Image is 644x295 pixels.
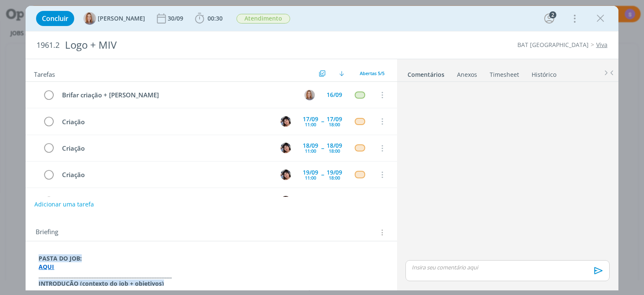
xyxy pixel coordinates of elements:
button: B [280,195,292,207]
div: 18/09 [327,143,342,149]
div: 18:00 [329,175,340,180]
a: BAT [GEOGRAPHIC_DATA] [517,41,589,49]
div: 18/09 [303,143,318,149]
img: E [280,116,291,127]
div: 18:00 [329,149,340,153]
span: -- [321,172,324,178]
img: A [304,90,315,100]
div: Criação [58,143,273,154]
span: 00:30 [208,14,223,22]
div: Logo + MIV [61,35,366,55]
img: A [83,12,96,25]
button: A[PERSON_NAME] [83,12,145,25]
div: 19/09 [303,170,318,175]
img: E [280,170,291,180]
a: Timesheet [489,67,519,79]
strong: INTRODUÇÃO (contexto do job + objetivos) [39,279,164,287]
div: 30/09 [168,16,185,21]
span: [PERSON_NAME] [98,16,145,21]
div: Revisão [58,196,273,207]
div: 2 [549,11,556,18]
div: Criação [58,117,273,127]
strong: PASTA DO JOB: [39,254,82,262]
a: AQUI [39,263,54,271]
button: Concluir [36,11,74,26]
button: 00:30 [193,12,225,25]
img: B [280,196,291,206]
div: 22/09 [303,196,318,202]
div: Anexos [457,70,477,79]
span: -- [321,118,324,124]
button: Adicionar uma tarefa [34,197,94,212]
div: Brifar criação + [PERSON_NAME] [58,90,296,100]
span: Atendimento [236,14,290,23]
div: 18:00 [329,122,340,127]
strong: _____________________________________________________ [39,271,172,279]
a: Histórico [531,67,557,79]
div: 11:00 [305,149,316,153]
div: 17/09 [327,116,342,122]
div: 11:00 [305,175,316,180]
div: 11:00 [305,122,316,127]
img: arrow-down.svg [339,71,344,76]
div: 19/09 [327,170,342,175]
a: Comentários [407,67,445,79]
span: -- [321,145,324,151]
span: Abertas 5/5 [360,70,384,76]
button: E [280,142,292,154]
a: Viva [596,41,608,49]
img: E [280,143,291,153]
button: 2 [543,12,556,25]
span: Briefing [36,227,58,238]
div: dialog [26,6,618,290]
div: 17/09 [303,116,318,122]
span: Tarefas [34,68,55,78]
span: 1961.2 [36,41,60,50]
button: E [280,115,292,128]
div: 16/09 [327,92,342,98]
button: Atendimento [236,13,291,24]
button: E [280,168,292,181]
button: A [304,89,316,101]
div: Criação [58,170,273,180]
div: 22/09 [327,196,342,202]
span: Concluir [42,15,68,22]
